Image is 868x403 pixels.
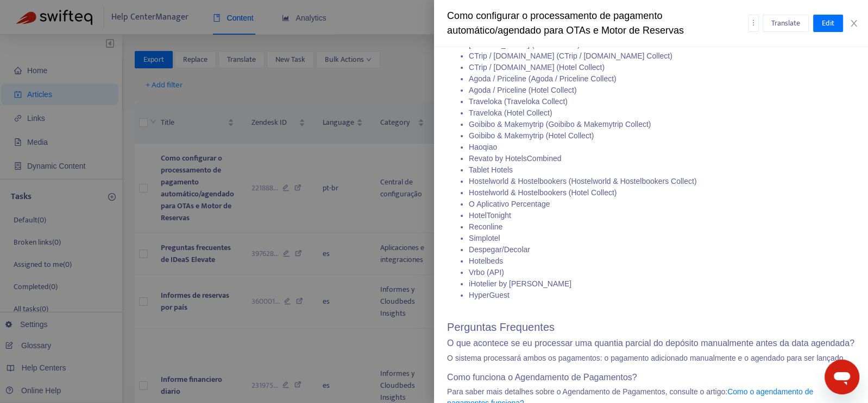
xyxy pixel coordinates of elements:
li: Hostelworld & Hostelbookers (Hostelworld & Hostelbookers Collect) [469,176,855,187]
li: CTrip / [DOMAIN_NAME] (CTrip / [DOMAIN_NAME] Collect) [469,50,855,62]
span: Edit [822,17,834,29]
iframe: Button to launch messaging window [825,360,859,394]
li: Traveloka (Traveloka Collect) [469,96,855,107]
li: Traveloka (Hotel Collect) [469,107,855,119]
h4: O que acontece se eu processar uma quantia parcial do depósito manualmente antes da data agendada? [447,338,855,348]
li: Reconline [469,221,855,233]
li: Tablet Hotels [469,164,855,176]
li: Goibibo & Makemytrip (Hotel Collect) [469,130,855,142]
button: Edit [813,15,843,32]
span: close [850,19,858,28]
li: Revato by HotelsCombined [469,153,855,164]
li: HotelTonight [469,210,855,221]
span: more [750,19,757,27]
div: Como configurar o processamento de pagamento automático/agendado para OTAs e Motor de Reservas [447,9,748,38]
p: O sistema processará ambos os pagamentos: o pagamento adicionado manualmente e o agendado para se... [447,353,855,364]
li: HyperGuest [469,290,855,301]
button: more [748,15,759,32]
li: Agoda / Priceline (Agoda / Priceline Collect) [469,73,855,85]
button: Close [846,18,861,29]
h4: Como funciona o Agendamento de Pagamentos? [447,372,855,382]
li: Despegar/Decolar [469,244,855,255]
li: Hotelbeds [469,255,855,267]
span: Translate [771,17,800,29]
li: O Aplicativo Percentage [469,199,855,210]
li: Simplotel [469,233,855,244]
h2: Perguntas Frequentes [447,321,855,334]
li: Goibibo & Makemytrip (Goibibo & Makemytrip Collect) [469,119,855,130]
li: iHotelier by [PERSON_NAME] [469,278,855,290]
li: Haoqiao [469,142,855,153]
li: Vrbo (API) [469,267,855,278]
li: Agoda / Priceline (Hotel Collect) [469,85,855,96]
li: CTrip / [DOMAIN_NAME] (Hotel Collect) [469,62,855,73]
li: Hostelworld & Hostelbookers (Hotel Collect) [469,187,855,199]
button: Translate [763,15,809,32]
